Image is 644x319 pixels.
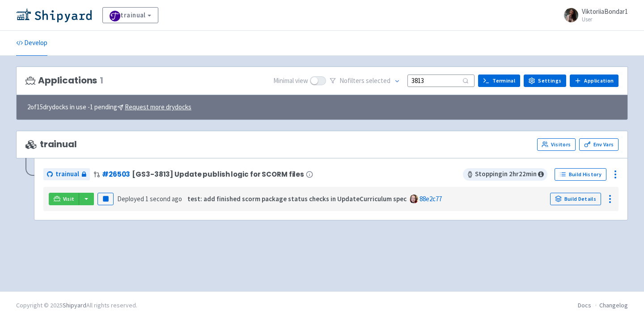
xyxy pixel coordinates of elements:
a: Visitors [537,138,576,151]
a: Settings [524,75,566,87]
button: Pause [97,193,114,205]
a: trainual [43,168,90,180]
span: trainual [55,169,79,179]
a: Docs [578,301,591,309]
span: 1 [100,75,103,86]
a: Shipyard [63,301,86,309]
u: Request more drydocks [125,103,191,111]
span: Stopping in 2 hr 22 min [463,168,547,181]
a: ViktoriiaBondar1 User [559,8,628,22]
span: No filter s [339,76,390,86]
span: ViktoriiaBondar1 [582,7,628,16]
div: Copyright © 2025 All rights reserved. [16,301,137,310]
span: Deployed [117,195,182,203]
a: #26503 [102,170,130,179]
span: trainual [25,139,77,149]
time: 1 second ago [145,195,182,203]
h3: Applications [25,75,103,86]
img: Shipyard logo [16,8,92,22]
span: [GS3-3813] Update publish logic for SCORM files [132,170,304,178]
a: Terminal [478,75,520,87]
a: Env Vars [579,138,619,151]
span: Minimal view [273,76,308,86]
a: Build Details [550,193,601,205]
a: Visit [49,193,79,205]
a: 88e2c77 [419,195,442,203]
a: Changelog [599,301,628,309]
span: Visit [63,195,75,203]
input: Search... [407,75,475,87]
span: 2 of 15 drydocks in use - 1 pending [27,102,191,112]
a: Develop [16,31,47,56]
a: Application [570,75,619,87]
a: Build History [555,168,606,181]
span: selected [366,76,390,85]
small: User [582,17,628,22]
a: trainual [102,7,158,23]
strong: test: add finished scorm package status checks in UpdateCurriculum spec [187,195,407,203]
